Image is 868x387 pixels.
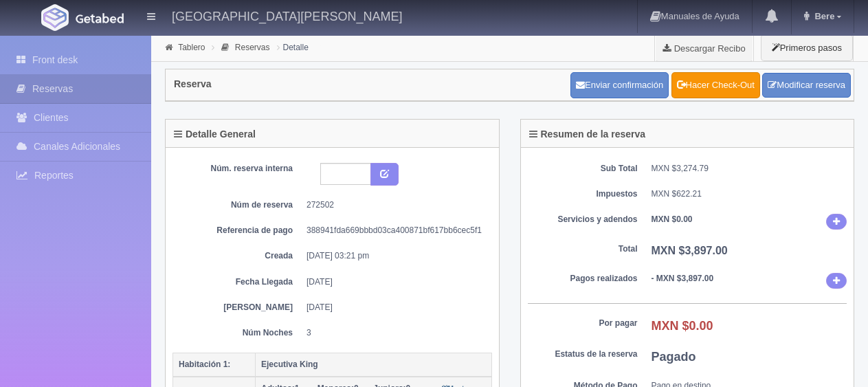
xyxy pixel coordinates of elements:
[307,302,482,313] dd: [DATE]
[570,72,669,98] button: Enviar confirmación
[307,199,482,211] dd: 272502
[811,11,834,21] span: Bere
[528,273,638,285] dt: Pagos realizados
[183,163,293,175] dt: Núm. reserva interna
[172,7,402,24] h4: [GEOGRAPHIC_DATA][PERSON_NAME]
[183,302,293,313] dt: [PERSON_NAME]
[307,250,482,262] dd: [DATE] 03:21 pm
[76,13,124,23] img: Getabed
[652,319,713,333] b: MXN $0.00
[307,327,482,339] dd: 3
[528,163,638,175] dt: Sub Total
[655,34,753,62] a: Descargar Recibo
[652,188,847,200] dd: MXN $622.21
[652,274,714,283] b: - MXN $3,897.00
[528,349,638,360] dt: Estatus de la reserva
[174,79,212,89] h4: Reserva
[256,353,492,377] th: Ejecutiva King
[178,43,205,52] a: Tablero
[174,129,256,140] h4: Detalle General
[761,34,853,61] button: Primeros pasos
[183,250,293,262] dt: Creada
[528,214,638,225] dt: Servicios y adendos
[652,350,696,364] b: Pagado
[41,4,69,31] img: Getabed
[179,360,230,369] b: Habitación 1:
[183,225,293,236] dt: Referencia de pago
[528,243,638,255] dt: Total
[307,276,482,288] dd: [DATE]
[274,41,312,54] li: Detalle
[235,43,270,52] a: Reservas
[762,73,851,98] a: Modificar reserva
[183,199,293,211] dt: Núm de reserva
[652,163,847,175] dd: MXN $3,274.79
[528,188,638,200] dt: Impuestos
[183,276,293,288] dt: Fecha Llegada
[307,225,482,236] dd: 388941fda669bbbd03ca400871bf617bb6cec5f1
[529,129,646,140] h4: Resumen de la reserva
[671,72,760,98] a: Hacer Check-Out
[528,318,638,329] dt: Por pagar
[652,245,728,256] b: MXN $3,897.00
[183,327,293,339] dt: Núm Noches
[652,214,693,224] b: MXN $0.00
